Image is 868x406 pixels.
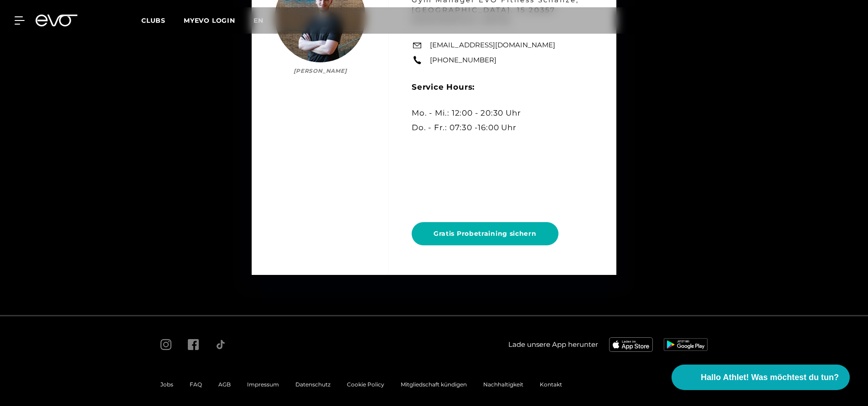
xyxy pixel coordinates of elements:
[218,381,231,388] a: AGB
[483,381,523,388] a: Nachhaltigkeit
[401,381,467,388] a: Mitgliedschaft kündigen
[141,16,184,25] a: Clubs
[295,381,331,388] a: Datenschutz
[430,40,555,51] a: [EMAIL_ADDRESS][DOMAIN_NAME]
[664,338,708,351] img: evofitness app
[141,16,165,25] span: Clubs
[540,381,562,388] a: Kontakt
[190,381,202,388] a: FAQ
[247,381,279,388] a: Impressum
[412,215,562,252] a: Gratis Probetraining sichern
[184,16,235,25] a: MYEVO LOGIN
[253,15,274,26] a: en
[430,55,496,66] a: [PHONE_NUMBER]
[253,16,263,25] span: en
[508,340,598,350] span: Lade unsere App herunter
[434,229,537,239] span: Gratis Probetraining sichern
[160,381,173,388] a: Jobs
[672,365,850,390] button: Hallo Athlet! Was möchtest du tun?
[609,337,653,352] img: evofitness app
[347,381,384,388] a: Cookie Policy
[701,371,839,384] span: Hallo Athlet! Was möchtest du tun?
